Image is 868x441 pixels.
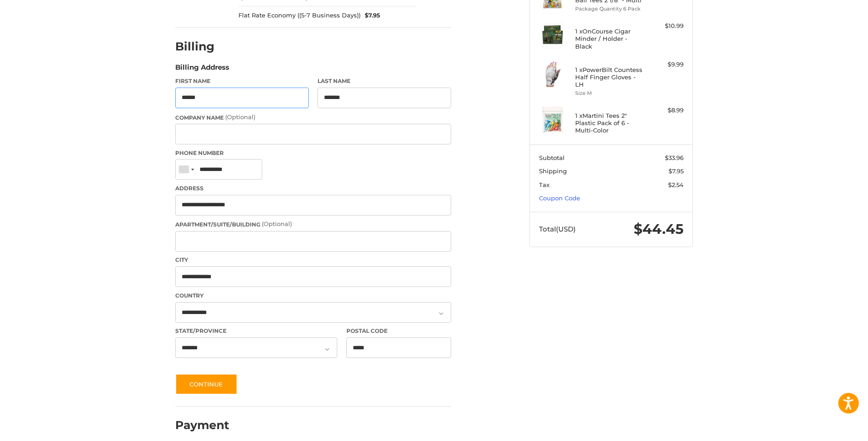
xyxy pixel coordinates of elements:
label: Company Name [175,113,451,122]
span: $7.95 [669,167,684,175]
label: City [175,256,451,264]
div: $10.99 [647,22,684,31]
span: Total (USD) [539,225,576,233]
label: First Name [175,77,309,85]
span: Shipping [539,167,567,175]
legend: Billing Address [175,62,229,77]
li: Size M [575,89,645,97]
h2: Billing [175,39,229,54]
div: $9.99 [647,60,684,69]
div: $8.99 [647,106,684,115]
iframe: Google Customer Reviews [793,416,868,441]
span: Flat Rate Economy ((5-7 Business Days)) [238,11,361,20]
label: Phone Number [175,149,451,157]
span: $2.54 [668,181,684,188]
label: Address [175,184,451,193]
button: Continue [175,374,237,395]
h4: 1 x PowerBilt Countess Half Finger Gloves - LH [575,66,645,88]
label: Postal Code [346,327,452,335]
span: $33.96 [665,154,684,161]
label: Last Name [318,77,451,85]
span: $44.45 [634,220,684,237]
li: Package Quantity 6 Pack [575,5,645,13]
h2: Payment [175,418,229,432]
small: (Optional) [262,220,292,227]
a: Coupon Code [539,194,580,202]
span: Tax [539,181,550,188]
span: $7.95 [361,11,381,20]
h4: 1 x OnCourse Cigar Minder / Holder - Black [575,28,645,50]
span: Subtotal [539,154,565,161]
h4: 1 x Martini Tees 2" Plastic Pack of 6 - Multi-Color [575,112,645,134]
label: Country [175,292,451,300]
small: (Optional) [225,113,255,121]
label: State/Province [175,327,337,335]
label: Apartment/Suite/Building [175,220,451,229]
